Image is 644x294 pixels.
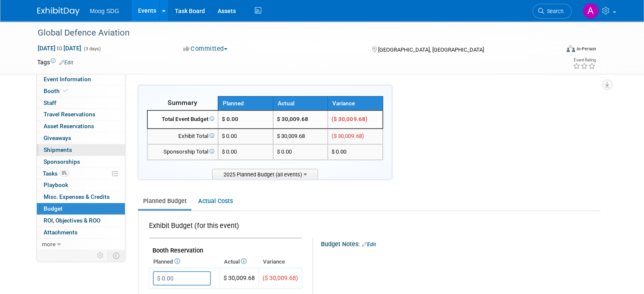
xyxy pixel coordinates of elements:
a: Edit [362,242,376,247]
td: $ 30,009.68 [273,129,328,144]
a: ROI, Objectives & ROO [37,215,125,226]
span: $ 0.00 [332,148,346,155]
div: Exhibit Budget (for this event) [149,221,299,235]
th: Variance [328,96,383,110]
a: Giveaways [37,132,125,144]
a: Edit [59,60,73,66]
span: 0% [60,170,69,176]
span: Event Information [44,76,91,82]
a: Travel Reservations [37,109,125,120]
i: Booth reservation complete [64,88,68,93]
span: more [42,241,55,247]
a: Budget [37,203,125,214]
td: Toggle Event Tabs [108,250,125,261]
img: ExhibitDay [37,7,80,16]
img: Format-Inperson.png [567,45,575,52]
a: Tasks0% [37,168,125,179]
span: Booth [44,88,69,94]
span: $ 30,009.68 [224,275,255,281]
span: [GEOGRAPHIC_DATA], [GEOGRAPHIC_DATA] [378,47,484,53]
span: $ 0.00 [222,148,237,155]
div: Total Event Budget [151,115,214,124]
th: Actual [220,256,259,268]
td: $ 30,009.68 [273,110,328,129]
a: Attachments [37,227,125,238]
span: Shipments [44,146,72,153]
a: Playbook [37,179,125,191]
span: Budget [44,205,63,212]
a: more [37,239,125,250]
div: Event Format [514,44,596,57]
div: Sponsorship Total [151,148,214,156]
a: Actual Costs [193,193,238,209]
a: Search [533,4,572,19]
span: Misc. Expenses & Credits [44,193,110,200]
button: Committed [180,44,231,53]
div: Budget Notes: [321,238,600,249]
span: Travel Reservations [44,111,95,118]
span: Sponsorships [44,158,80,165]
a: Booth [37,85,125,97]
span: Playbook [44,181,68,188]
span: to [55,45,64,52]
a: Event Information [37,74,125,85]
td: $ 0.00 [273,144,328,160]
a: Sponsorships [37,156,125,168]
div: Global Defence Aviation [35,25,549,41]
span: Asset Reservations [44,123,94,129]
a: Planned Budget [138,193,191,209]
a: Asset Reservations [37,121,125,132]
span: Staff [44,99,56,106]
a: Staff [37,97,125,109]
span: [DATE] [DATE] [37,44,82,52]
span: $ 0.00 [222,133,237,139]
span: ($ 30,009.68) [332,133,364,139]
td: Booth Reservation [149,238,302,256]
span: Summary [168,99,197,107]
span: ($ 30,009.68) [263,275,298,281]
span: $ 0.00 [222,116,238,122]
span: Attachments [44,229,77,236]
th: Actual [273,96,328,110]
td: Tags [37,58,73,66]
span: Giveaways [44,135,71,141]
div: Event Rating [573,58,596,62]
th: Planned [218,96,273,110]
img: ALYSSA Szal [583,3,599,19]
span: Search [544,8,564,14]
div: In-Person [576,46,596,52]
span: ROI, Objectives & ROO [44,217,100,224]
span: 2025 Planned Budget (all events) [212,169,318,179]
span: (3 days) [83,46,101,52]
th: Variance [259,256,302,268]
span: Moog SDG [90,8,119,14]
th: Planned [149,256,220,268]
span: Tasks [43,170,69,177]
a: Shipments [37,144,125,156]
td: Personalize Event Tab Strip [93,250,108,261]
span: ($ 30,009.68) [332,116,367,122]
div: Exhibit Total [151,132,214,140]
a: Misc. Expenses & Credits [37,191,125,203]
